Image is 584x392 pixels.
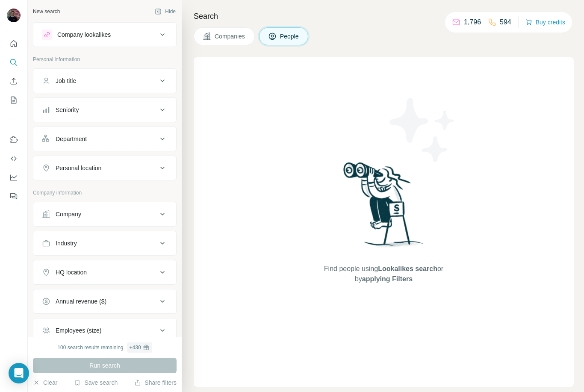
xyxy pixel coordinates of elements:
button: Seniority [33,100,176,120]
p: Company information [33,189,177,197]
p: Personal information [33,56,177,63]
p: 1,796 [464,17,481,27]
h4: Search [194,10,574,22]
button: Department [33,129,176,149]
button: Clear [33,378,57,387]
span: People [280,32,300,41]
div: Job title [56,77,76,85]
button: Quick start [7,36,21,51]
div: New search [33,8,60,15]
button: Buy credits [525,16,565,28]
div: Department [56,135,87,143]
div: Open Intercom Messenger [9,363,29,383]
div: Personal location [56,164,101,172]
img: Avatar [7,9,21,22]
button: Industry [33,233,176,253]
button: Company [33,204,176,224]
div: Annual revenue ($) [56,297,106,306]
button: HQ location [33,262,176,283]
button: Use Surfe on LinkedIn [7,132,21,147]
button: Share filters [134,378,177,387]
button: Use Surfe API [7,151,21,166]
div: Industry [56,239,77,248]
div: Seniority [56,106,79,114]
span: Companies [215,32,246,41]
div: Company lookalikes [57,30,111,39]
button: Save search [74,378,118,387]
button: Hide [149,5,182,18]
span: Lookalikes search [378,265,437,272]
img: Surfe Illustration - Woman searching with binoculars [339,160,428,255]
span: Find people using or by [315,264,452,284]
button: Dashboard [7,170,21,185]
button: Feedback [7,189,21,204]
img: Surfe Illustration - Stars [384,91,461,168]
button: Employees (size) [33,320,176,341]
button: Job title [33,71,176,91]
button: Enrich CSV [7,74,21,89]
div: + 430 [130,344,141,351]
button: Annual revenue ($) [33,291,176,312]
div: Employees (size) [56,326,101,335]
span: applying Filters [362,275,413,283]
div: 100 search results remaining [57,342,152,353]
p: 594 [500,17,511,27]
button: Search [7,55,21,70]
div: Company [56,210,81,218]
button: Company lookalikes [33,24,176,45]
div: HQ location [56,268,87,277]
button: Personal location [33,158,176,178]
button: My lists [7,92,21,108]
